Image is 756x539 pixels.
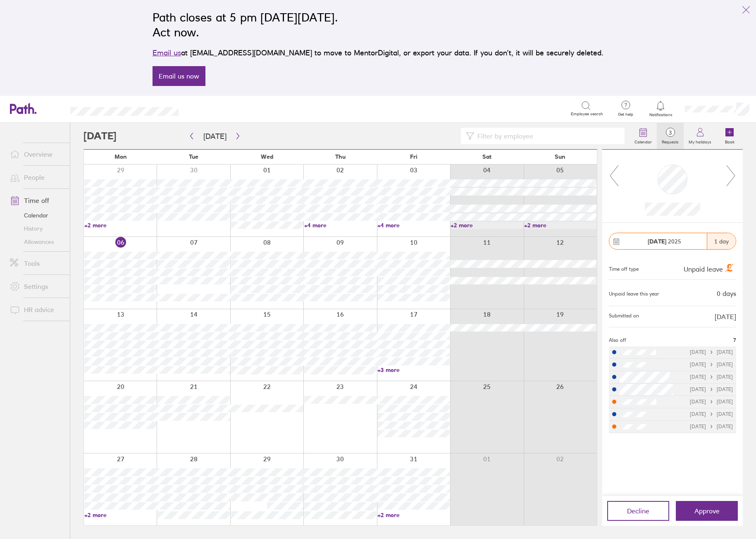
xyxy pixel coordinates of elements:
span: Mon [114,153,127,160]
span: [DATE] [715,313,736,320]
span: 2025 [648,238,681,245]
button: Approve [676,501,738,521]
p: at [EMAIL_ADDRESS][DOMAIN_NAME] to move to MentorDigital, or export your data. If you don’t, it w... [153,47,603,59]
span: 3 [657,129,684,136]
span: Fri [410,153,417,160]
a: +2 more [451,222,523,229]
span: Get help [612,112,639,117]
a: Email us now [153,66,205,86]
span: Tue [189,153,198,160]
div: 1 day [707,233,736,249]
a: Tools [3,255,70,272]
h2: Path closes at 5 pm [DATE][DATE]. Act now. [153,10,603,40]
div: [DATE] [DATE] [690,411,733,417]
a: Book [716,123,743,149]
span: Decline [627,507,649,515]
input: Filter by employee [474,128,620,144]
span: Notifications [647,112,674,117]
div: 0 days [717,290,736,297]
a: People [3,169,70,186]
a: History [3,222,70,235]
div: [DATE] [DATE] [690,374,733,380]
a: Settings [3,278,70,295]
span: Submitted on [609,313,639,320]
span: Sat [482,153,491,160]
label: Calendar [630,137,657,145]
a: +4 more [377,222,450,229]
a: +2 more [84,511,157,519]
button: Decline [607,501,669,521]
span: 7 [733,337,736,343]
a: +3 more [377,366,450,374]
span: Unpaid leave [684,265,723,273]
a: Overview [3,146,70,162]
a: Calendar [3,209,70,222]
button: [DATE] [197,129,233,143]
div: Search [201,105,222,112]
span: Also off [609,337,626,343]
a: Allowances [3,235,70,248]
strong: [DATE] [648,238,666,245]
a: 3Requests [657,123,684,149]
a: +2 more [84,222,157,229]
a: Notifications [647,100,674,117]
div: Unpaid leave this year [609,291,659,297]
div: [DATE] [DATE] [690,386,733,392]
div: [DATE] [DATE] [690,424,733,429]
span: Wed [261,153,273,160]
label: Requests [657,137,684,145]
a: Calendar [630,123,657,149]
label: Book [720,137,739,145]
span: Employee search [571,112,603,117]
span: Thu [335,153,346,160]
div: Time off type [609,263,639,273]
a: Time off [3,192,70,209]
a: +2 more [377,511,450,519]
a: +4 more [304,222,377,229]
span: Sun [555,153,565,160]
a: HR advice [3,301,70,318]
span: Approve [694,507,720,515]
a: My holidays [684,123,716,149]
label: My holidays [684,137,716,145]
div: [DATE] [DATE] [690,362,733,367]
div: [DATE] [DATE] [690,399,733,405]
a: +2 more [524,222,596,229]
a: Email us [153,48,181,57]
div: [DATE] [DATE] [690,349,733,355]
